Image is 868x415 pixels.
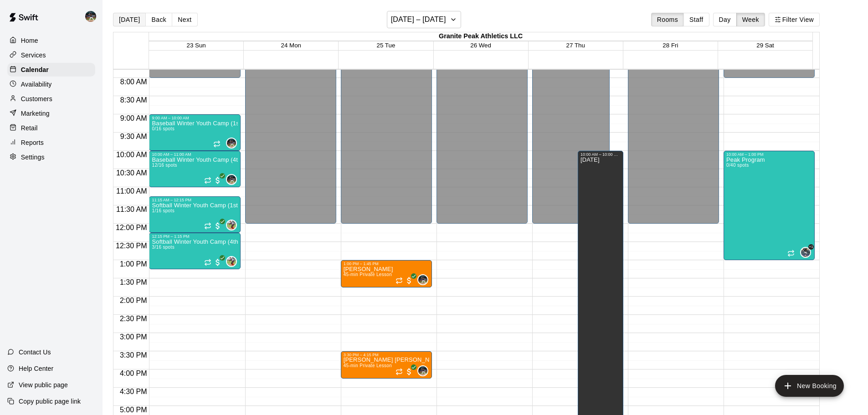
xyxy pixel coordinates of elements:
[566,42,585,49] button: 27 Thu
[713,13,737,26] button: Day
[114,151,149,159] span: 10:00 AM
[683,13,709,26] button: Staff
[114,169,149,177] span: 10:30 AM
[149,32,812,41] div: Granite Peak Athletics LLC
[230,256,237,267] span: Casey Peck
[21,123,38,133] p: Retail
[213,140,221,148] span: Recurring event
[775,375,844,397] button: add
[83,7,103,26] div: Nolan Gilbert
[418,275,427,284] img: Nolan Gilbert
[418,366,427,375] img: Nolan Gilbert
[787,250,795,257] span: Recurring event
[227,257,236,266] img: Casey Peck
[341,260,432,287] div: 1:00 PM – 1:45 PM: Brady Perlinski
[7,150,95,164] a: Settings
[172,13,197,26] button: Next
[152,245,174,250] span: 3/16 spots filled
[152,116,237,120] div: 9:00 AM – 10:00 AM
[421,274,428,285] span: Nolan Gilbert
[724,151,815,260] div: 10:00 AM – 1:00 PM: Peak Program
[19,397,81,406] p: Copy public page link
[21,36,38,45] p: Home
[21,65,49,74] p: Calendar
[152,198,237,202] div: 11:15 AM – 12:15 PM
[801,248,810,257] img: Cy Miller
[7,107,95,120] a: Marketing
[145,13,172,26] button: Back
[281,42,301,49] button: 24 Mon
[118,96,149,104] span: 8:30 AM
[391,13,446,26] h6: [DATE] – [DATE]
[118,369,149,377] span: 4:00 PM
[800,247,811,258] div: Cy Miller
[118,78,149,86] span: 8:00 AM
[19,364,53,373] p: Help Center
[21,51,46,60] p: Services
[417,274,428,285] div: Nolan Gilbert
[7,34,95,47] div: Home
[230,174,237,185] span: Nolan Gilbert
[118,260,149,268] span: 1:00 PM
[230,220,237,231] span: Casey Peck
[213,176,222,185] span: All customers have paid
[85,11,96,22] img: Nolan Gilbert
[204,259,211,266] span: Recurring event
[405,276,414,285] span: All customers have paid
[204,222,211,230] span: Recurring event
[226,174,237,185] div: Nolan Gilbert
[118,351,149,359] span: 3:30 PM
[113,224,149,231] span: 12:00 PM
[7,77,95,91] a: Availability
[421,365,428,376] span: Nolan Gilbert
[152,163,177,168] span: 12/16 spots filled
[7,63,95,77] a: Calendar
[227,138,236,148] img: Nolan Gilbert
[213,258,222,267] span: All customers have paid
[118,315,149,323] span: 2:30 PM
[227,175,236,184] img: Nolan Gilbert
[756,42,774,49] button: 29 Sat
[118,406,149,414] span: 5:00 PM
[7,121,95,135] div: Retail
[152,126,174,131] span: 0/16 spots filled
[417,365,428,376] div: Nolan Gilbert
[226,256,237,267] div: Casey Peck
[405,367,414,376] span: All customers have paid
[149,114,240,151] div: 9:00 AM – 10:00 AM: Baseball Winter Youth Camp (1st - 3rd Grade)
[804,247,811,258] span: Cy Miller & 1 other
[226,138,237,149] div: Nolan Gilbert
[118,133,149,140] span: 9:30 AM
[651,13,684,26] button: Rooms
[7,92,95,106] a: Customers
[114,187,149,195] span: 11:00 AM
[377,42,395,49] span: 25 Tue
[736,13,765,26] button: Week
[113,13,146,26] button: [DATE]
[344,353,429,357] div: 3:30 PM – 4:15 PM
[118,297,149,304] span: 2:00 PM
[118,333,149,341] span: 3:00 PM
[152,234,237,239] div: 12:15 PM – 1:15 PM
[7,48,95,62] a: Services
[341,351,432,379] div: 3:30 PM – 4:15 PM: Deagan Solan
[344,363,392,368] span: 45-min Private Lesson
[663,42,678,49] button: 28 Fri
[387,11,461,28] button: [DATE] – [DATE]
[149,196,240,233] div: 11:15 AM – 12:15 PM: Softball Winter Youth Camp (1st - 3rd Grade)
[21,109,50,118] p: Marketing
[726,163,749,168] span: 0/40 spots filled
[118,114,149,122] span: 9:00 AM
[118,388,149,395] span: 4:30 PM
[204,177,211,184] span: Recurring event
[7,136,95,149] a: Reports
[21,153,45,162] p: Settings
[226,220,237,231] div: Casey Peck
